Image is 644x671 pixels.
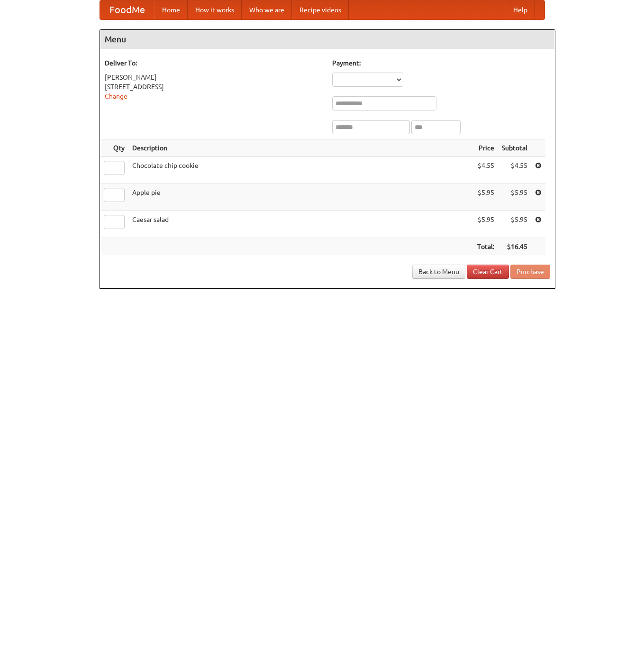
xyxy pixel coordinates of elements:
[128,139,473,157] th: Description
[128,184,473,211] td: Apple pie
[105,92,127,100] a: Change
[332,58,550,68] h5: Payment:
[100,139,128,157] th: Qty
[473,211,498,238] td: $5.95
[100,30,555,49] h4: Menu
[154,0,188,19] a: Home
[188,0,242,19] a: How it works
[498,157,531,184] td: $4.55
[473,238,498,256] th: Total:
[506,0,535,19] a: Help
[292,0,349,19] a: Recipe videos
[498,238,531,256] th: $16.45
[412,265,465,279] a: Back to Menu
[498,139,531,157] th: Subtotal
[105,73,323,82] div: [PERSON_NAME]
[498,184,531,211] td: $5.95
[467,265,509,279] a: Clear Cart
[105,82,323,92] div: [STREET_ADDRESS]
[128,211,473,238] td: Caesar salad
[473,139,498,157] th: Price
[473,184,498,211] td: $5.95
[510,265,550,279] button: Purchase
[128,157,473,184] td: Chocolate chip cookie
[498,211,531,238] td: $5.95
[105,58,323,68] h5: Deliver To:
[473,157,498,184] td: $4.55
[242,0,292,19] a: Who we are
[100,0,154,19] a: FoodMe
